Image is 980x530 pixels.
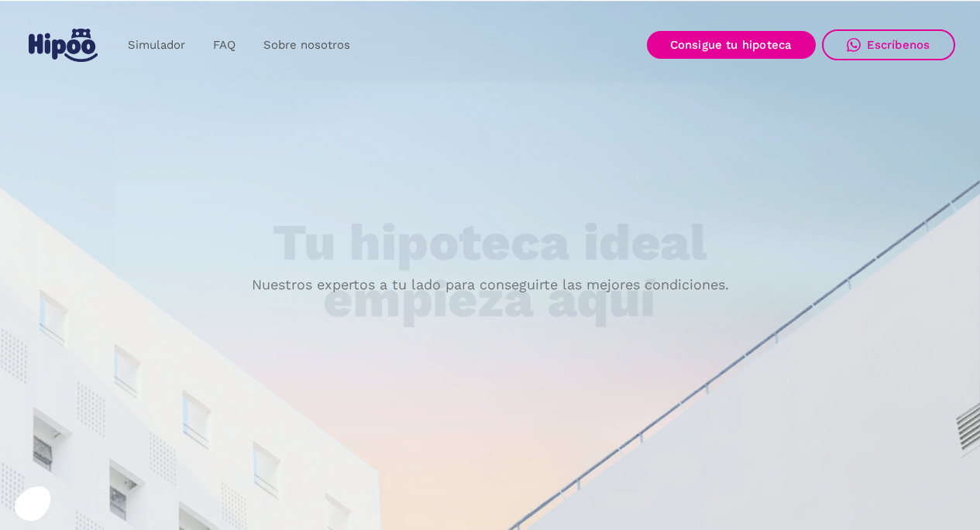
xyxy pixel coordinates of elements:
[196,215,783,327] h1: Tu hipoteca ideal empieza aquí
[822,29,955,60] a: Escríbenos
[26,22,101,68] a: home
[647,31,816,59] a: Consigue tu hipoteca
[114,30,199,60] a: Simulador
[199,30,249,60] a: FAQ
[249,30,364,60] a: Sobre nosotros
[867,38,930,52] div: Escríbenos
